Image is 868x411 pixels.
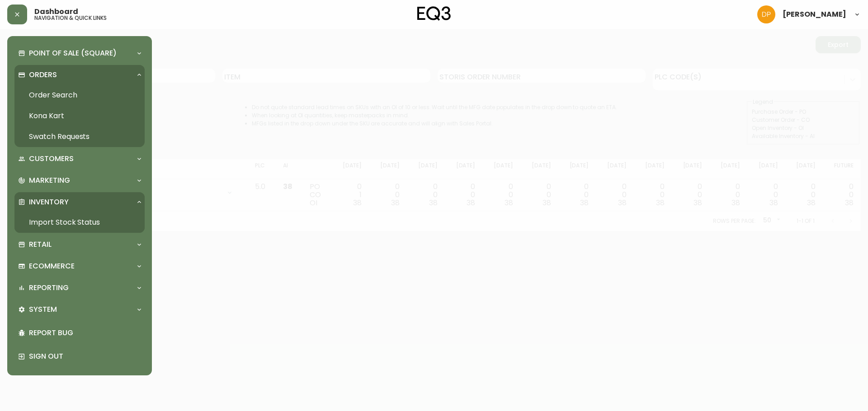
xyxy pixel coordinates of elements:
[29,328,141,338] p: Report Bug
[29,240,52,249] p: Retail
[29,154,74,164] p: Customers
[757,5,775,23] img: b0154ba12ae69382d64d2f3159806b19
[14,278,145,298] div: Reporting
[29,261,75,271] p: Ecommerce
[14,345,145,368] div: Sign Out
[783,11,846,18] span: [PERSON_NAME]
[14,85,145,106] a: Order Search
[29,305,57,314] p: System
[14,65,145,85] div: Orders
[14,300,145,319] div: System
[14,149,145,169] div: Customers
[29,175,70,185] p: Marketing
[14,126,145,147] a: Swatch Requests
[29,48,117,58] p: Point of Sale (Square)
[14,256,145,276] div: Ecommerce
[14,192,145,212] div: Inventory
[14,212,145,233] a: Import Stock Status
[29,283,69,293] p: Reporting
[14,171,145,190] div: Marketing
[14,321,145,345] div: Report Bug
[14,43,145,63] div: Point of Sale (Square)
[34,8,78,15] span: Dashboard
[29,197,69,207] p: Inventory
[14,106,145,126] a: Kona Kart
[29,351,141,361] p: Sign Out
[14,235,145,254] div: Retail
[29,70,57,80] p: Orders
[417,6,451,21] img: logo
[34,15,107,21] h5: navigation & quick links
